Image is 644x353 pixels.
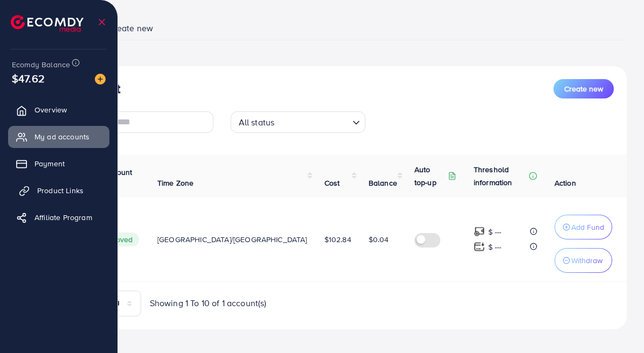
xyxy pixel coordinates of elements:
[157,178,193,188] span: Time Zone
[37,185,84,196] span: Product Links
[157,234,307,245] span: [GEOGRAPHIC_DATA]/[GEOGRAPHIC_DATA]
[95,74,106,84] img: image
[231,111,365,133] div: Search for option
[414,163,446,189] p: Auto top-up
[93,167,133,188] span: Ad Account Status
[8,153,109,174] a: Payment
[11,15,84,32] img: logo
[555,178,576,188] span: Action
[488,241,502,253] p: $ ---
[34,131,89,142] span: My ad accounts
[8,126,109,147] a: My ad accounts
[571,221,604,234] p: Add Fund
[12,70,45,86] span: $47.62
[8,180,109,201] a: Product Links
[369,234,389,245] span: $0.04
[564,83,603,94] span: Create new
[598,305,636,345] iframe: Chat
[237,115,277,130] span: All status
[474,163,527,189] p: Threshold information
[34,158,65,169] span: Payment
[571,254,603,267] p: Withdraw
[555,248,612,273] button: Withdraw
[278,112,348,130] input: Search for option
[108,22,153,34] span: Create new
[369,178,397,188] span: Balance
[474,226,485,237] img: top-up amount
[150,297,267,309] span: Showing 1 To 10 of 1 account(s)
[324,178,340,188] span: Cost
[553,79,614,98] button: Create new
[34,212,92,223] span: Affiliate Program
[474,241,485,252] img: top-up amount
[555,215,612,239] button: Add Fund
[8,99,109,121] a: Overview
[8,207,109,228] a: Affiliate Program
[324,234,351,245] span: $102.84
[34,104,67,115] span: Overview
[488,225,502,238] p: $ ---
[12,59,70,70] span: Ecomdy Balance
